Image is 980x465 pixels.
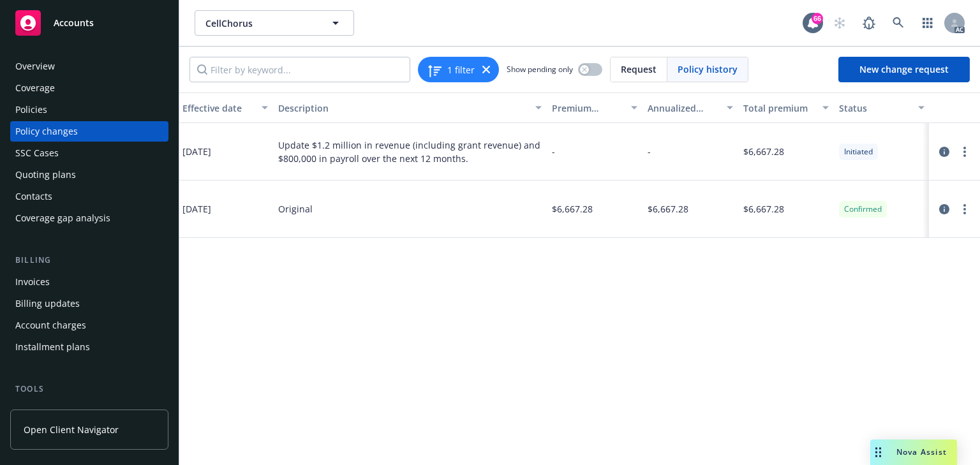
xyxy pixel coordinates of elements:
a: Contacts [10,186,168,207]
a: Search [886,10,911,36]
button: Annualized total premium change [642,92,738,123]
a: Overview [10,56,168,77]
span: Request [621,63,657,76]
div: Quoting plans [15,165,76,185]
div: Account charges [15,315,86,336]
div: Billing [10,254,168,267]
div: SSC Cases [15,143,59,163]
a: Invoices [10,272,168,292]
div: Contacts [15,186,52,207]
a: circleInformation [937,144,952,159]
a: Report a Bug [856,10,882,36]
a: more [957,144,972,159]
span: - [552,145,555,158]
div: Update $1.2 million in revenue (including grant revenue) and $800,000 in payroll over the next 12... [278,138,542,165]
span: CellChorus [205,17,316,30]
div: Status [839,101,910,115]
div: Original [278,202,313,216]
span: Show pending only [507,64,573,75]
a: Policy changes [10,121,168,142]
span: Confirmed [844,203,882,215]
div: Installment plans [15,337,90,357]
span: - [648,145,651,158]
div: Premium change [552,101,623,115]
div: Annualized total premium change [648,101,719,115]
div: Description [278,101,528,115]
div: Drag to move [870,439,886,465]
span: Nova Assist [896,447,947,457]
a: Accounts [10,5,168,41]
button: Premium change [547,92,642,123]
div: Policy changes [15,121,78,142]
span: New change request [859,63,949,75]
a: New change request [838,57,970,82]
a: SSC Cases [10,143,168,163]
span: Policy history [678,63,738,76]
input: Filter by keyword... [189,57,410,82]
div: Invoices [15,272,50,292]
div: Billing updates [15,293,80,314]
a: Start snowing [827,10,852,36]
a: more [957,202,972,217]
div: Coverage [15,78,55,98]
span: [DATE] [182,202,211,216]
button: Total premium [738,92,834,123]
a: Coverage [10,78,168,98]
span: Initiated [844,146,873,158]
button: CellChorus [195,10,354,36]
button: Description [273,92,547,123]
div: Overview [15,56,55,77]
a: Billing updates [10,293,168,314]
span: Accounts [54,18,94,28]
a: Policies [10,100,168,120]
div: 66 [812,13,823,24]
div: Tools [10,383,168,395]
a: Switch app [915,10,940,36]
span: $6,667.28 [552,202,593,216]
span: $6,667.28 [743,145,784,158]
span: $6,667.28 [743,202,784,216]
a: Quoting plans [10,165,168,185]
span: 1 filter [447,63,475,77]
button: Status [834,92,930,123]
span: [DATE] [182,145,211,158]
div: Policies [15,100,47,120]
a: Installment plans [10,337,168,357]
div: Coverage gap analysis [15,208,110,228]
div: Effective date [182,101,254,115]
div: Total premium [743,101,815,115]
button: Nova Assist [870,439,957,465]
span: $6,667.28 [648,202,688,216]
span: Open Client Navigator [24,423,119,436]
a: circleInformation [937,202,952,217]
a: Coverage gap analysis [10,208,168,228]
a: Account charges [10,315,168,336]
button: Effective date [177,92,273,123]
